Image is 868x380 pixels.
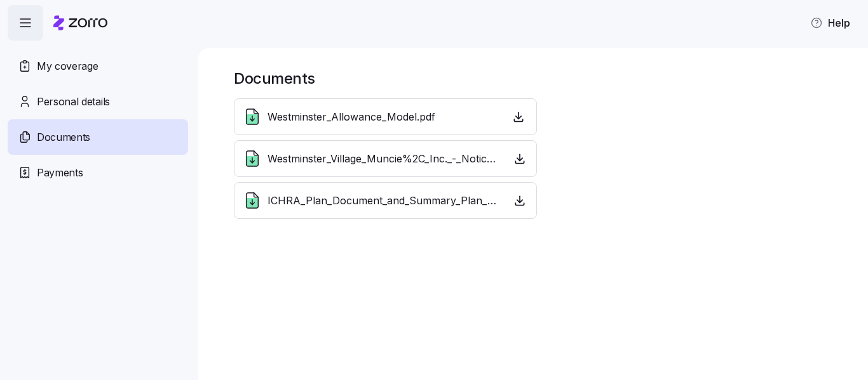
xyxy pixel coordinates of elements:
[268,109,435,125] span: Westminster_Allowance_Model.pdf
[8,155,188,190] a: Payments
[8,119,188,155] a: Documents
[37,58,98,74] span: My coverage
[800,10,860,36] button: Help
[268,151,501,167] span: Westminster_Village_Muncie%2C_Inc._-_Notice_-_2025.pdf
[37,165,83,181] span: Payments
[37,94,110,110] span: Personal details
[8,84,188,119] a: Personal details
[37,129,90,145] span: Documents
[810,15,850,30] span: Help
[234,69,850,88] h1: Documents
[8,48,188,84] a: My coverage
[268,193,501,209] span: ICHRA_Plan_Document_and_Summary_Plan_Description_-_2025.pdf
